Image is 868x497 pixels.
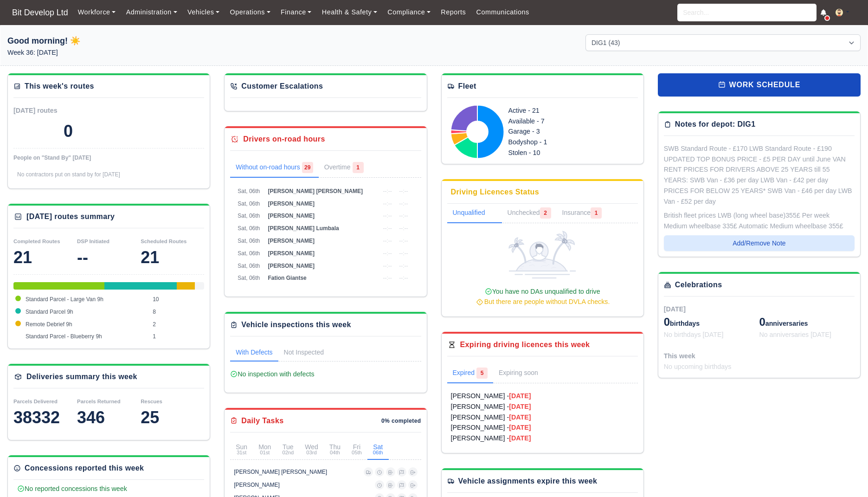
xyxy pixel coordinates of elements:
div: Vehicle assignments expire this week [458,476,598,487]
button: Add/Remove Note [664,235,855,251]
div: -- [77,248,141,267]
span: --:-- [399,200,408,207]
small: DSP Initiated [77,239,109,244]
div: 38332 [13,408,77,427]
div: Garage - 3 [508,126,604,137]
span: [PERSON_NAME] [268,200,315,207]
div: Standard Parcel - Large Van 9h [13,282,104,290]
div: Notes for depot: DIG1 [675,119,756,130]
span: Bit Develop Ltd [7,3,73,22]
div: People on "Stand By" [DATE] [13,154,204,161]
span: Sat, 06th [238,275,260,281]
div: 21 [141,248,204,267]
div: 21 [13,248,77,267]
span: --:-- [399,238,408,244]
span: --:-- [399,275,408,281]
span: --:-- [399,225,408,232]
div: Customer Escalations [241,81,323,92]
small: 03rd [305,450,318,455]
div: Sat [373,444,383,455]
div: [PERSON_NAME] [234,481,280,489]
div: Standard Parcel - Blueberry 9h [195,282,204,290]
h1: Good morning! ☀️ [7,34,283,47]
span: [PERSON_NAME] [268,263,315,269]
div: Vehicle inspections this week [241,319,351,330]
span: [PERSON_NAME] [268,213,315,219]
div: But there are people without DVLA checks. [451,297,634,307]
small: 31st [236,450,247,455]
a: Overtime [319,158,369,178]
a: Not Inspected [278,344,329,361]
div: Celebrations [675,279,722,290]
span: No contractors put on stand by for [DATE] [17,171,120,178]
span: --:-- [383,250,392,257]
span: Standard Parcel 9h [26,309,73,315]
a: [PERSON_NAME] -[DATE] [451,401,634,412]
span: --:-- [399,263,408,269]
strong: [DATE] [509,424,531,431]
div: Deliveries summary this week [26,371,137,382]
a: [PERSON_NAME] -[DATE] [451,433,634,444]
strong: [DATE] [509,413,531,421]
td: 1 [150,330,204,343]
a: Reports [436,3,471,21]
span: Standard Parcel - Large Van 9h [26,296,103,303]
div: Active - 21 [508,105,604,116]
span: Standard Parcel - Blueberry 9h [26,333,102,340]
div: SWB Standard Route - £170 LWB Standard Route - £190 UPDATED TOP BONUS PRICE - £5 PER DAY until Ju... [664,143,855,207]
div: British fleet prices LWB (long wheel base)355£ Per week Medium wheelbase 335£ Automatic Medium wh... [664,210,855,232]
div: Concessions reported this week [25,463,144,474]
td: 10 [150,293,204,306]
span: 0 [664,316,670,328]
span: Sat, 06th [238,263,260,269]
small: 04th [329,450,341,455]
span: 5 [476,368,488,379]
div: anniversaries [759,315,855,329]
small: 06th [373,450,383,455]
span: Sat, 06th [238,188,260,194]
a: Vehicles [182,3,225,21]
div: [DATE] routes [13,105,109,116]
a: Expiring soon [493,364,557,383]
span: --:-- [383,213,392,219]
span: --:-- [383,238,392,244]
span: --:-- [383,263,392,269]
div: 0% completed [381,417,421,425]
a: [PERSON_NAME] -[DATE] [451,412,634,423]
span: --:-- [383,200,392,207]
span: --:-- [383,275,392,281]
div: Expiring driving licences this week [460,339,590,350]
span: No birthdays [DATE] [664,331,724,338]
span: 2 [540,207,551,219]
a: Workforce [73,3,121,21]
div: Available - 7 [508,116,604,127]
div: Tue [282,444,294,455]
strong: [DATE] [509,403,531,410]
a: Compliance [382,3,436,21]
a: [PERSON_NAME] -[DATE] [451,422,634,433]
p: Week 36: [DATE] [7,47,283,58]
small: 02nd [282,450,294,455]
div: You have no DAs unqualified to drive [451,286,634,308]
div: 0 [64,122,73,141]
div: Bodyshop - 1 [508,137,604,148]
span: 29 [302,162,313,173]
div: Stolen - 10 [508,148,604,158]
strong: [DATE] [509,392,531,400]
a: Operations [225,3,275,21]
span: --:-- [399,188,408,194]
span: Fation Giantse [268,275,306,281]
span: No inspection with defects [230,370,314,378]
td: 2 [150,318,204,331]
div: [DATE] routes summary [26,211,115,222]
a: Unchecked [502,204,557,223]
small: Parcels Delivered [13,399,58,404]
a: [PERSON_NAME] -[DATE] [451,391,634,401]
a: Insurance [557,204,607,223]
a: Communications [471,3,534,21]
div: Sun [236,444,247,455]
span: Sat, 06th [238,238,260,244]
div: 25 [141,408,204,427]
small: Completed Routes [13,239,60,244]
div: 346 [77,408,141,427]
